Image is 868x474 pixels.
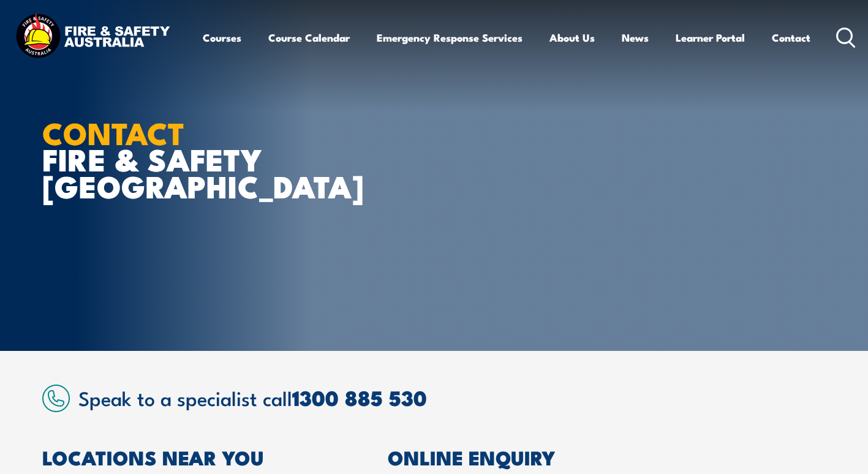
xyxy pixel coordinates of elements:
[42,448,333,465] h2: LOCATIONS NEAR YOU
[42,108,184,156] strong: CONTACT
[772,21,810,54] a: Contact
[268,21,350,54] a: Course Calendar
[549,21,595,54] a: About Us
[377,21,523,54] a: Emergency Response Services
[292,381,427,413] a: 1300 885 530
[388,448,826,465] h2: ONLINE ENQUIRY
[676,21,745,54] a: Learner Portal
[42,119,345,198] h1: FIRE & SAFETY [GEOGRAPHIC_DATA]
[78,386,826,408] h2: Speak to a specialist call
[622,21,649,54] a: News
[203,21,241,54] a: Courses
